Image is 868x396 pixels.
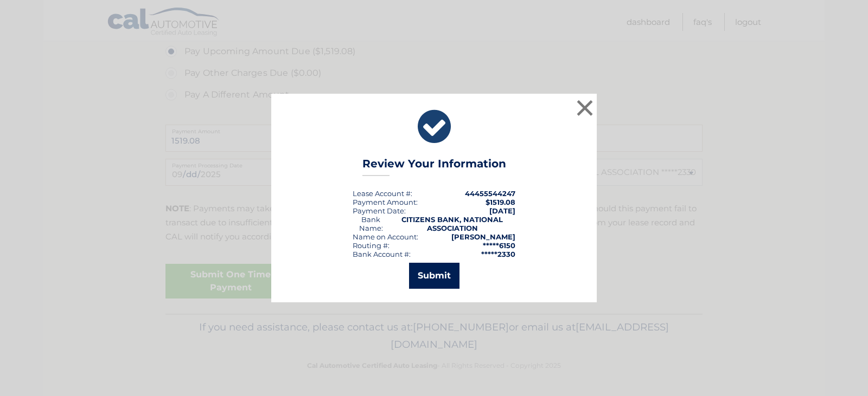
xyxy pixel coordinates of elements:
span: Payment Date [353,206,404,215]
div: Lease Account #: [353,189,412,198]
strong: 44455544247 [465,189,515,198]
div: Payment Amount: [353,198,418,206]
div: Routing #: [353,241,390,250]
span: $1519.08 [486,198,515,206]
strong: CITIZENS BANK, NATIONAL ASSOCIATION [401,215,503,232]
div: : [353,206,406,215]
h3: Review Your Information [362,157,506,176]
div: Bank Account #: [353,250,411,258]
span: [DATE] [489,206,515,215]
button: × [574,97,596,119]
strong: [PERSON_NAME] [451,232,515,241]
div: Bank Name: [353,215,389,232]
div: Name on Account: [353,232,418,241]
button: Submit [409,263,459,289]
